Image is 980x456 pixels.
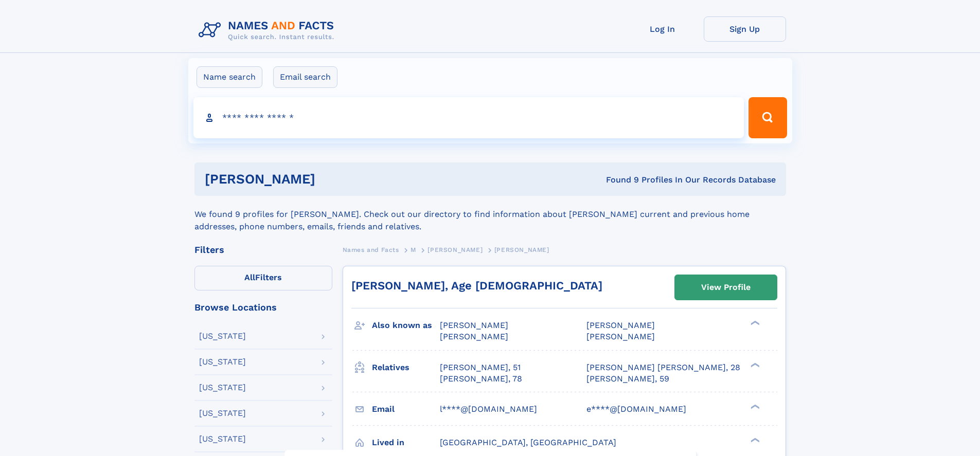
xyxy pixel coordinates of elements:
span: [PERSON_NAME] [586,332,655,341]
span: [GEOGRAPHIC_DATA], [GEOGRAPHIC_DATA] [440,437,616,447]
h3: Lived in [372,434,440,451]
div: [US_STATE] [199,332,246,340]
a: Names and Facts [343,243,399,256]
a: M [411,243,416,256]
label: Email search [273,66,337,88]
div: ❯ [748,436,760,443]
div: [US_STATE] [199,409,246,417]
a: [PERSON_NAME] [PERSON_NAME], 28 [586,362,740,373]
label: Name search [197,66,262,88]
div: [US_STATE] [199,358,246,366]
div: We found 9 profiles for [PERSON_NAME]. Check out our directory to find information about [PERSON_... [194,196,786,233]
span: All [244,272,255,282]
a: [PERSON_NAME], 59 [586,373,669,385]
span: [PERSON_NAME] [586,320,655,330]
h3: Relatives [372,359,440,376]
h3: Email [372,400,440,418]
div: Browse Locations [194,303,332,312]
h1: [PERSON_NAME] [205,173,461,186]
h3: Also known as [372,317,440,334]
div: ❯ [748,361,760,368]
a: [PERSON_NAME], 78 [440,373,522,385]
div: [US_STATE] [199,435,246,443]
span: [PERSON_NAME] [440,332,508,341]
button: Search Button [749,97,787,138]
a: Sign Up [704,16,786,42]
div: ❯ [748,320,760,326]
span: [PERSON_NAME] [440,320,508,330]
div: Filters [194,245,332,254]
input: search input [193,97,744,138]
div: Found 9 Profiles In Our Records Database [460,174,776,186]
span: [PERSON_NAME] [427,246,483,253]
a: Log In [621,16,704,42]
img: Logo Names and Facts [194,16,343,44]
div: [US_STATE] [199,384,246,392]
span: M [411,246,416,253]
a: [PERSON_NAME] [427,243,483,256]
span: [PERSON_NAME] [494,246,549,253]
a: [PERSON_NAME], 51 [440,362,521,373]
a: [PERSON_NAME], Age [DEMOGRAPHIC_DATA] [351,279,602,292]
div: View Profile [701,276,751,299]
a: View Profile [675,275,777,300]
div: ❯ [748,403,760,410]
label: Filters [194,266,332,290]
